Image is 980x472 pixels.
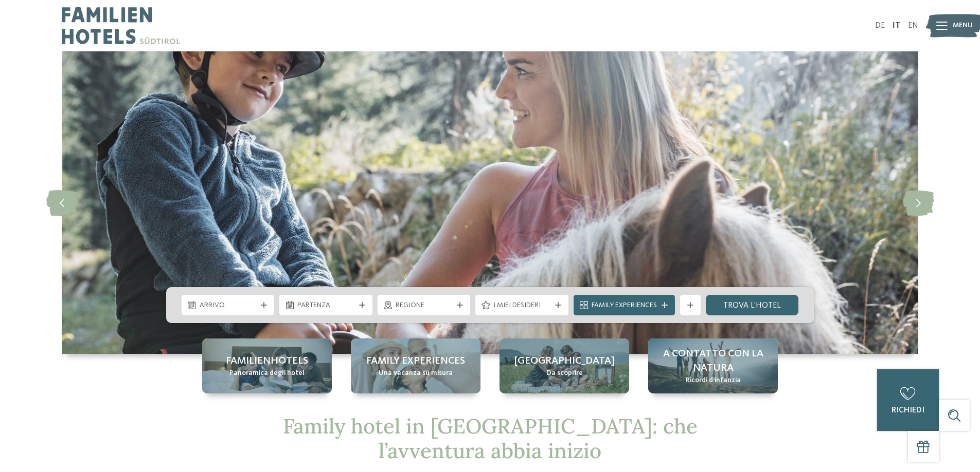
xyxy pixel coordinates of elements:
span: Family Experiences [592,300,657,311]
a: IT [893,22,900,30]
span: I miei desideri [493,300,550,311]
span: Ricordi d’infanzia [686,375,741,386]
a: richiedi [877,369,939,431]
span: Familienhotels [226,354,308,368]
span: Menu [953,21,973,31]
span: Da scoprire [546,368,583,379]
span: [GEOGRAPHIC_DATA] [514,354,615,368]
span: Family experiences [366,354,465,368]
span: Panoramica degli hotel [229,368,305,379]
a: Family hotel in Trentino Alto Adige: la vacanza ideale per grandi e piccini Family experiences Un... [351,338,480,393]
span: Arrivo [200,300,257,311]
a: Family hotel in Trentino Alto Adige: la vacanza ideale per grandi e piccini A contatto con la nat... [648,338,778,393]
img: Family hotel in Trentino Alto Adige: la vacanza ideale per grandi e piccini [62,51,918,354]
a: DE [875,22,885,30]
a: Family hotel in Trentino Alto Adige: la vacanza ideale per grandi e piccini Familienhotels Panora... [202,338,332,393]
span: Partenza [297,300,354,311]
a: Family hotel in Trentino Alto Adige: la vacanza ideale per grandi e piccini [GEOGRAPHIC_DATA] Da ... [500,338,629,393]
a: EN [908,22,918,30]
span: Regione [396,300,453,311]
span: richiedi [892,406,924,414]
span: A contatto con la natura [658,347,768,375]
a: trova l’hotel [706,295,799,315]
span: Una vacanza su misura [379,368,453,379]
span: Family hotel in [GEOGRAPHIC_DATA]: che l’avventura abbia inizio [283,413,698,464]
